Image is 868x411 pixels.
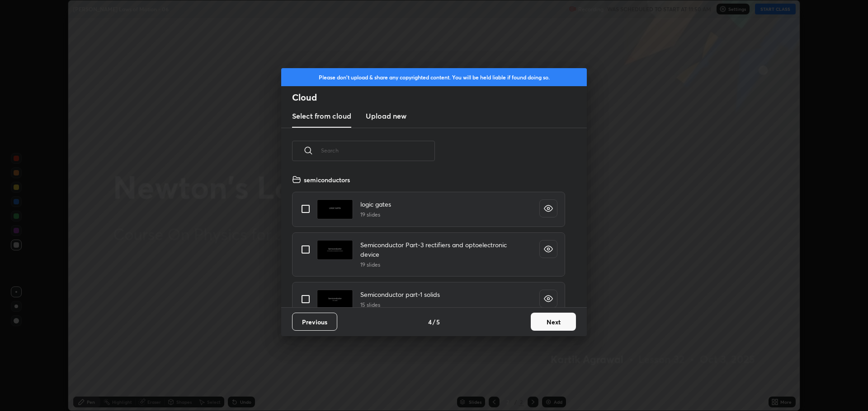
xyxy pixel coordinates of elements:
h3: Upload new [366,111,406,121]
h5: 19 slides [360,261,525,269]
img: 17400710976VL4M8.pdf [317,290,353,309]
h4: semiconductors [304,175,350,185]
img: 17400710972H3BF0.pdf [317,199,353,219]
div: Please don't upload & share any copyrighted content. You will be held liable if found doing so. [281,68,587,86]
h4: Semiconductor Part-3 rectifiers and optoelectronic device [360,240,525,259]
h3: Select from cloud [292,111,351,121]
h4: 4 [428,317,432,327]
button: Previous [292,313,337,331]
h5: 15 slides [360,301,440,309]
h4: Semiconductor part-1 solids [360,290,440,299]
button: Next [531,313,576,331]
div: grid [281,171,576,307]
h4: 5 [436,317,440,327]
h2: Cloud [292,92,587,103]
h4: logic gates [360,199,391,209]
h4: / [433,317,435,327]
h5: 19 slides [360,211,391,219]
img: 17400710971IS7IA.pdf [317,240,353,260]
input: Search [321,131,435,170]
